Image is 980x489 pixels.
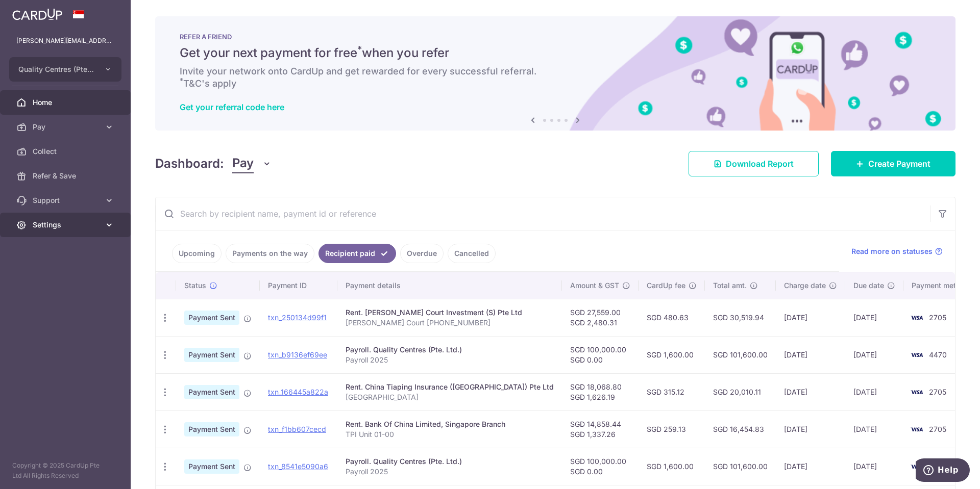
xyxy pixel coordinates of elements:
span: Home [33,97,100,108]
td: [DATE] [776,336,845,373]
p: TPI Unit 01-00 [346,429,554,440]
a: Download Report [689,151,819,176]
span: 2705 [929,313,946,322]
span: Total amt. [713,280,747,291]
td: [DATE] [845,299,903,336]
td: [DATE] [845,410,903,448]
iframe: Opens a widget where you can find more information [916,458,970,484]
a: Overdue [400,244,444,263]
td: [DATE] [845,448,903,485]
span: Download Report [726,158,794,170]
td: SGD 1,600.00 [639,448,705,485]
a: Read more on statuses [851,246,943,256]
td: [DATE] [776,373,845,410]
a: txn_166445a822a [268,388,328,396]
th: Payment details [337,272,562,299]
img: CardUp [12,8,62,20]
a: txn_250134d99f1 [268,313,327,322]
span: Payment Sent [184,348,239,362]
a: txn_8541e5090a6 [268,462,328,471]
img: Bank Card [906,386,927,398]
a: Get your referral code here [180,102,284,112]
td: SGD 20,010.11 [705,373,776,410]
a: Cancelled [448,244,496,263]
td: SGD 18,068.80 SGD 1,626.19 [562,373,639,410]
span: Quality Centres (Pte. Ltd.) [18,64,94,74]
span: Charge date [784,280,826,291]
span: Pay [232,154,254,173]
span: 4470 [929,350,947,359]
img: Bank Card [906,349,927,361]
td: [DATE] [776,410,845,448]
div: Rent. China Tiaping Insurance ([GEOGRAPHIC_DATA]) Pte Ltd [346,382,554,392]
div: Rent. Bank Of China Limited, Singapore Branch [346,419,554,429]
td: SGD 480.63 [639,299,705,336]
td: SGD 16,454.83 [705,410,776,448]
span: Payment Sent [184,385,239,399]
h4: Dashboard: [155,155,224,173]
span: Payment Sent [184,311,239,325]
span: Read more on statuses [851,246,933,256]
a: txn_f1bb607cecd [268,425,326,433]
td: SGD 101,600.00 [705,448,776,485]
span: Settings [33,220,100,230]
td: SGD 100,000.00 SGD 0.00 [562,448,639,485]
img: Bank Card [906,312,927,324]
span: Payment Sent [184,422,239,436]
button: Pay [232,154,272,173]
td: [DATE] [776,299,845,336]
span: 2705 [929,388,946,396]
span: CardUp fee [647,280,685,291]
div: Payroll. Quality Centres (Pte. Ltd.) [346,345,554,355]
td: SGD 27,559.00 SGD 2,480.31 [562,299,639,336]
p: Payroll 2025 [346,467,554,477]
p: Payroll 2025 [346,355,554,365]
h5: Get your next payment for free when you refer [180,45,931,61]
p: [PERSON_NAME] Court [PHONE_NUMBER] [346,318,554,328]
span: Collect [33,146,100,157]
td: SGD 101,600.00 [705,336,776,373]
img: Bank Card [906,460,927,473]
img: RAF banner [155,16,955,131]
td: SGD 315.12 [639,373,705,410]
p: [PERSON_NAME][EMAIL_ADDRESS][DOMAIN_NAME] [16,36,114,46]
button: Quality Centres (Pte. Ltd.) [9,57,121,82]
input: Search by recipient name, payment id or reference [156,197,930,230]
p: REFER A FRIEND [180,33,931,41]
a: Recipient paid [318,244,396,263]
span: Support [33,195,100,205]
span: Refer & Save [33,171,100,181]
td: SGD 259.13 [639,410,705,448]
span: Payment Sent [184,459,239,474]
a: Upcoming [172,244,222,263]
a: txn_b9136ef69ee [268,350,327,359]
td: SGD 30,519.94 [705,299,776,336]
span: 2705 [929,425,946,433]
h6: Invite your network onto CardUp and get rewarded for every successful referral. T&C's apply [180,65,931,90]
a: Payments on the way [226,244,314,263]
span: Pay [33,122,100,132]
p: [GEOGRAPHIC_DATA] [346,392,554,402]
img: Bank Card [906,423,927,435]
span: Create Payment [868,158,930,170]
span: Amount & GST [570,280,619,291]
div: Payroll. Quality Centres (Pte. Ltd.) [346,456,554,467]
td: [DATE] [845,336,903,373]
span: Status [184,280,206,291]
td: [DATE] [776,448,845,485]
span: Due date [853,280,884,291]
a: Create Payment [831,151,955,176]
td: [DATE] [845,373,903,410]
td: SGD 100,000.00 SGD 0.00 [562,336,639,373]
td: SGD 14,858.44 SGD 1,337.26 [562,410,639,448]
th: Payment ID [260,272,337,299]
div: Rent. [PERSON_NAME] Court Investment (S) Pte Ltd [346,307,554,318]
td: SGD 1,600.00 [639,336,705,373]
